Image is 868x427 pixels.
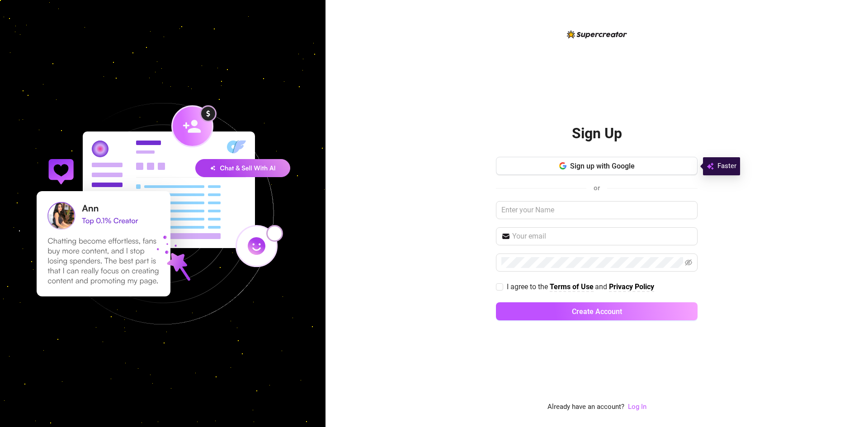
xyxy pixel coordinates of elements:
[628,403,646,411] a: Log In
[685,259,692,266] span: eye-invisible
[707,161,714,172] img: svg%3e
[609,282,654,292] a: Privacy Policy
[496,201,698,219] input: Enter your Name
[6,57,319,370] img: signup-background-D0MIrEPF.svg
[567,30,627,38] img: logo-BBDzfeDw.svg
[512,231,692,242] input: Your email
[717,161,736,172] span: Faster
[609,282,654,291] strong: Privacy Policy
[550,282,594,291] strong: Terms of Use
[628,402,646,413] a: Log In
[550,282,594,292] a: Terms of Use
[547,402,624,413] span: Already have an account?
[572,124,622,143] h2: Sign Up
[595,282,609,291] span: and
[496,157,698,175] button: Sign up with Google
[496,302,698,320] button: Create Account
[507,282,550,291] span: I agree to the
[572,307,622,316] span: Create Account
[594,184,600,192] span: or
[570,162,635,170] span: Sign up with Google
